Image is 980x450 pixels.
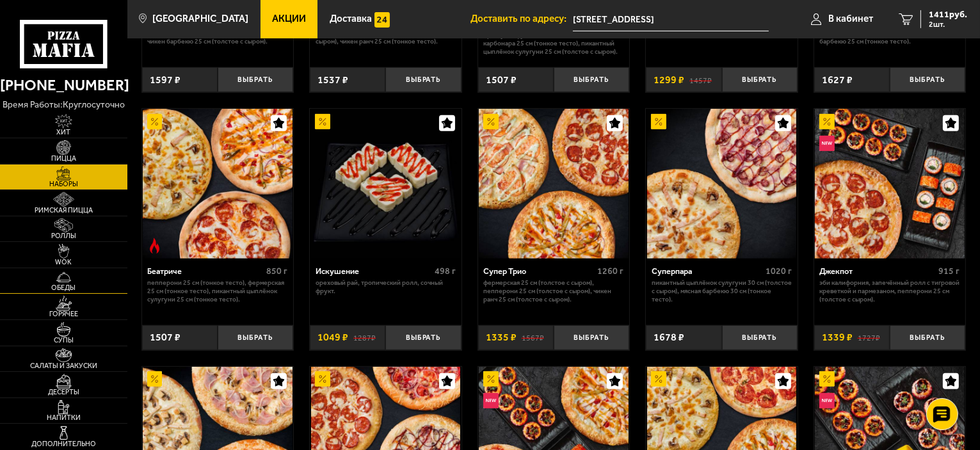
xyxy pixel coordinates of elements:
button: Выбрать [890,325,965,350]
span: 2 шт. [929,20,967,28]
img: Акционный [819,114,835,129]
span: [GEOGRAPHIC_DATA] [152,14,248,24]
a: АкционныйИскушение [310,109,462,259]
span: 498 г [435,266,456,277]
button: Выбрать [722,67,798,92]
button: Выбрать [554,67,629,92]
s: 1457 ₽ [689,75,712,85]
img: Акционный [315,114,330,129]
img: Акционный [483,114,499,129]
span: 1049 ₽ [317,332,348,342]
a: АкционныйСупер Трио [478,109,630,259]
span: 1627 ₽ [822,75,853,85]
a: АкционныйОстрое блюдоБеатриче [142,109,294,259]
input: Ваш адрес доставки [573,8,769,31]
span: Акции [272,14,306,24]
img: Акционный [483,371,499,387]
s: 1287 ₽ [353,332,376,342]
button: Выбрать [385,325,461,350]
span: проспект Будённого, 19к2 [573,8,769,31]
span: Доставить по адресу: [470,14,573,24]
img: Акционный [147,371,163,387]
p: Пикантный цыплёнок сулугуни 30 см (толстое с сыром), Мясная Барбекю 30 см (тонкое тесто). [652,279,792,303]
div: Искушение [316,266,431,276]
img: Супер Трио [479,109,629,259]
p: Эби Калифорния, Запечённый ролл с тигровой креветкой и пармезаном, Пепперони 25 см (толстое с сыр... [819,279,960,303]
div: Супер Трио [483,266,594,276]
img: Беатриче [143,109,293,259]
img: 15daf4d41897b9f0e9f617042186c801.svg [374,12,390,28]
span: 1537 ₽ [317,75,348,85]
span: Доставка [330,14,372,24]
button: Выбрать [385,67,461,92]
span: 1260 г [598,266,624,277]
img: Новинка [483,393,499,408]
span: В кабинет [828,14,873,24]
button: Выбрать [218,67,293,92]
span: 1335 ₽ [486,332,517,342]
s: 1567 ₽ [522,332,544,342]
span: 1339 ₽ [822,332,853,342]
span: 1507 ₽ [486,75,517,85]
span: 1507 ₽ [150,332,181,342]
span: 1020 г [766,266,792,277]
span: 1597 ₽ [150,75,181,85]
a: АкционныйНовинкаДжекпот [814,109,966,259]
p: Фермерская 25 см (толстое с сыром), Пепперони 25 см (толстое с сыром), Чикен Ранч 25 см (толстое ... [483,279,623,303]
span: 1299 ₽ [654,75,684,85]
img: Искушение [311,109,461,259]
a: АкционныйСуперпара [646,109,798,259]
img: Акционный [819,371,835,387]
img: Новинка [819,136,835,151]
p: Ореховый рай, Тропический ролл, Сочный фрукт. [316,279,456,296]
span: 850 г [266,266,287,277]
img: Новинка [819,393,835,408]
img: Джекпот [815,109,965,259]
button: Выбрать [554,325,629,350]
button: Выбрать [890,67,965,92]
img: Акционный [651,371,666,387]
s: 1727 ₽ [858,332,880,342]
div: Суперпара [652,266,762,276]
img: Акционный [315,371,330,387]
img: Суперпара [647,109,797,259]
button: Выбрать [722,325,798,350]
img: Акционный [651,114,666,129]
div: Беатриче [147,266,263,276]
div: Джекпот [819,266,935,276]
span: 1678 ₽ [654,332,684,342]
img: Острое блюдо [147,238,163,253]
button: Выбрать [218,325,293,350]
span: 1411 руб. [929,10,967,19]
span: 915 г [939,266,960,277]
p: Пепперони 25 см (тонкое тесто), Фермерская 25 см (тонкое тесто), Пикантный цыплёнок сулугуни 25 с... [147,279,287,303]
img: Акционный [147,114,163,129]
p: Прошутто Фунги 25 см (тонкое тесто), Карбонара 25 см (тонкое тесто), Пикантный цыплёнок сулугуни ... [483,31,623,56]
